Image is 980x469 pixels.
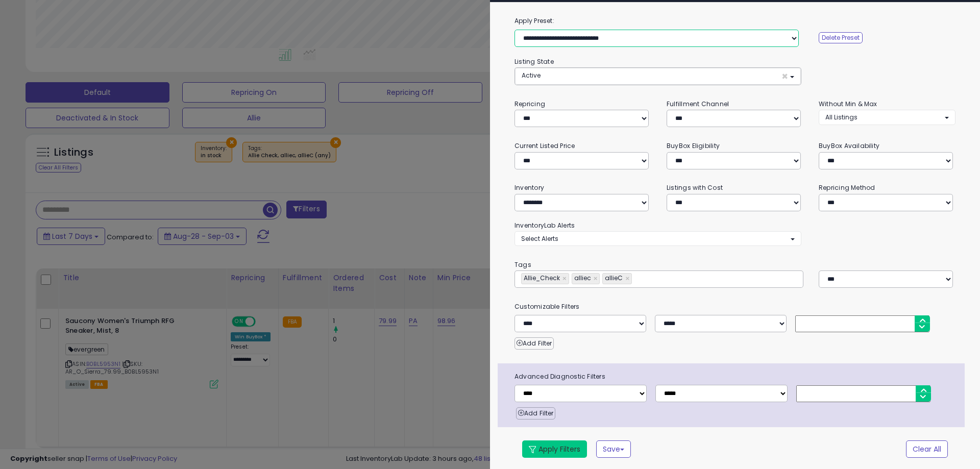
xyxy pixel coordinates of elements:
[514,221,575,230] small: InventoryLab Alerts
[514,57,554,66] small: Listing State
[625,274,631,284] a: ×
[507,371,965,382] span: Advanced Diagnostic Filters
[603,274,623,282] span: allieC
[667,141,720,150] small: BuyBox Eligibility
[514,183,544,192] small: Inventory
[507,301,963,312] small: Customizable Filters
[516,407,555,419] button: Add Filter
[819,32,863,43] button: Delete Preset
[819,141,879,150] small: BuyBox Availability
[906,440,948,458] button: Clear All
[594,274,600,284] a: ×
[819,183,875,192] small: Repricing Method
[522,71,541,80] span: Active
[667,183,723,192] small: Listings with Cost
[781,71,788,82] span: ×
[562,274,569,284] a: ×
[596,440,631,458] button: Save
[819,110,955,125] button: All Listings
[507,259,963,270] small: Tags
[572,274,591,282] span: alliec
[825,113,857,121] span: All Listings
[514,141,575,150] small: Current Listed Price
[507,15,963,27] label: Apply Preset:
[514,231,801,246] button: Select Alerts
[515,68,801,85] button: Active ×
[522,274,560,282] span: Allie_Check
[522,440,587,458] button: Apply Filters
[514,337,554,350] button: Add Filter
[514,100,545,108] small: Repricing
[521,234,558,243] span: Select Alerts
[819,100,877,108] small: Without Min & Max
[667,100,729,108] small: Fulfillment Channel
